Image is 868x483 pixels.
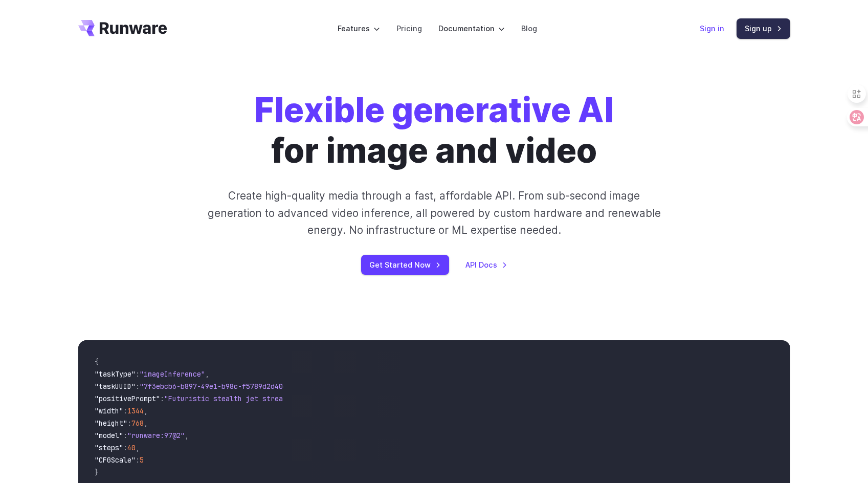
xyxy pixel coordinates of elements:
a: Go to / [78,20,167,36]
label: Documentation [438,23,505,34]
h1: for image and video [254,90,614,171]
span: "height" [95,419,127,428]
span: , [205,369,209,379]
span: : [160,394,164,403]
label: Features [338,23,380,34]
span: : [136,455,140,465]
span: "CFGScale" [95,455,136,465]
span: 768 [131,419,144,428]
span: "positivePrompt" [95,394,160,403]
span: : [136,382,140,391]
span: "model" [95,431,123,440]
span: "taskType" [95,369,136,379]
p: Create high-quality media through a fast, affordable API. From sub-second image generation to adv... [206,187,662,238]
span: : [136,369,140,379]
a: Blog [521,23,537,34]
span: "runware:97@2" [127,431,185,440]
span: "7f3ebcb6-b897-49e1-b98c-f5789d2d40d7" [140,382,295,391]
a: Sign up [737,18,790,38]
span: "imageInference" [140,369,205,379]
span: : [123,431,127,440]
span: , [136,443,140,452]
a: Sign in [700,23,724,34]
span: "taskUUID" [95,382,136,391]
span: "Futuristic stealth jet streaking through a neon-lit cityscape with glowing purple exhaust" [164,394,537,403]
span: : [123,406,127,415]
span: { [95,357,99,366]
span: , [144,406,148,415]
span: 5 [140,455,144,465]
strong: Flexible generative AI [254,90,614,130]
span: "steps" [95,443,123,452]
a: Pricing [396,23,422,34]
span: : [123,443,127,452]
span: 40 [127,443,136,452]
a: API Docs [465,259,507,271]
a: Get Started Now [361,255,449,275]
span: : [127,419,131,428]
span: , [185,431,189,440]
span: , [144,419,148,428]
span: } [95,468,99,477]
span: 1344 [127,406,144,415]
span: "width" [95,406,123,415]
